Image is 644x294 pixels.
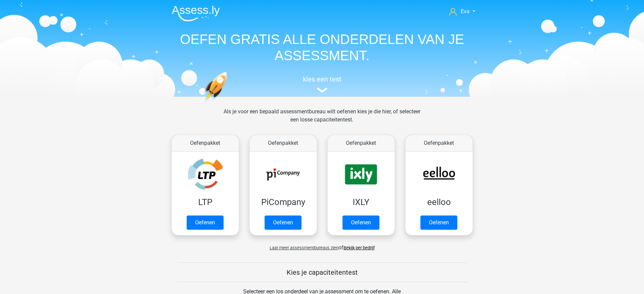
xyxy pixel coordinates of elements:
[218,108,426,132] div: Als je voor een bepaald assessmentbureau wilt oefenen kies je die hier, of selecteer een losse ca...
[265,216,302,230] a: Oefenen
[166,75,478,83] h5: kies een test
[172,5,220,21] img: Assessly
[270,245,338,250] span: Laat meer assessmentbureaus zien
[317,88,327,93] img: assessment
[344,245,375,250] a: Bekijk per bedrijf
[204,72,253,133] img: oefenen
[446,7,478,16] a: Eva
[342,216,379,230] a: Oefenen
[166,75,478,93] a: kies een test
[166,31,478,64] h1: OEFEN GRATIS ALLE ONDERDELEN VAN JE ASSESSMENT.
[178,268,467,276] h5: Kies je capaciteitentest
[420,216,457,230] a: Oefenen
[187,216,224,230] a: Oefenen
[166,238,478,252] div: of
[461,8,470,15] span: Eva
